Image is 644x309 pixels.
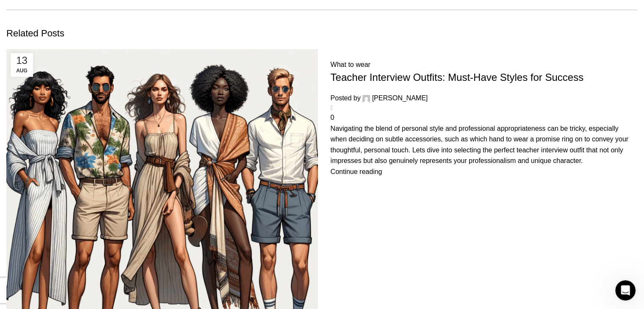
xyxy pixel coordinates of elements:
[331,123,634,166] div: Navigating the blend of personal style and professional appropriateness can be tricky, especially...
[331,94,361,102] span: Posted by
[11,67,33,77] span: Aug
[331,61,370,68] a: What to wear
[615,280,636,301] iframe: Intercom live chat
[331,114,334,121] a: 0
[331,72,584,83] a: Teacher Interview Outfits: Must-Have Styles for Success
[362,95,370,102] img: author-avatar
[372,94,428,102] a: [PERSON_NAME]
[6,27,64,40] span: Related Posts
[331,168,382,175] a: Continue reading
[11,53,33,67] span: 13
